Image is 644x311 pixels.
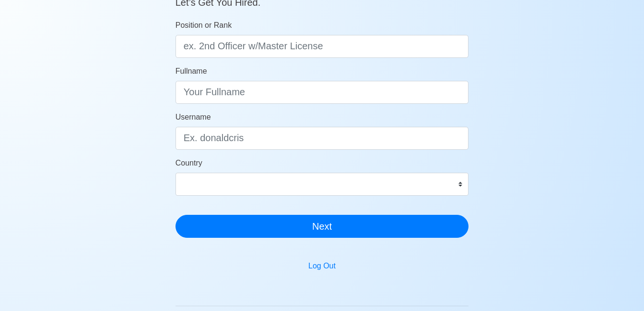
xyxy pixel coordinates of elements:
[176,157,202,169] label: Country
[176,35,469,58] input: ex. 2nd Officer w/Master License
[176,127,469,150] input: Ex. donaldcris
[176,67,207,75] span: Fullname
[176,21,232,29] span: Position or Rank
[176,113,211,121] span: Username
[176,215,469,238] button: Next
[302,257,342,275] button: Log Out
[176,81,469,104] input: Your Fullname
